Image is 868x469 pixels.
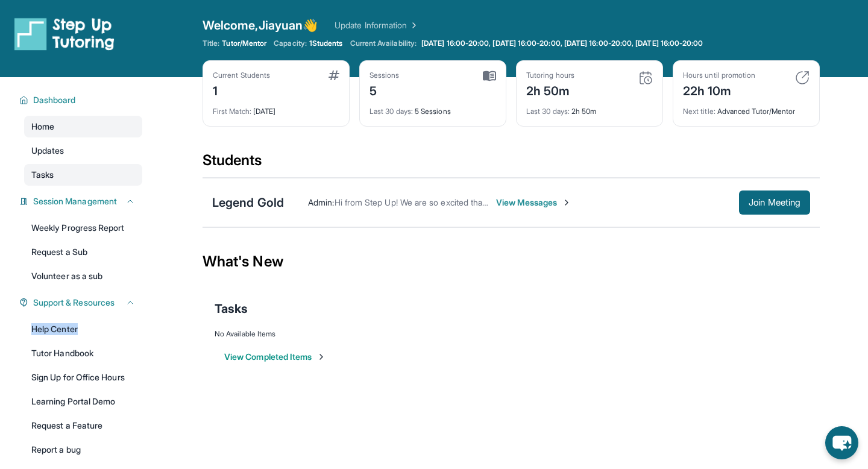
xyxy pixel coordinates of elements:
div: No Available Items [215,329,808,339]
a: Home [24,116,142,137]
a: Update Information [335,19,419,31]
button: Support & Resources [28,297,135,309]
span: Join Meeting [749,199,800,206]
div: Sessions [370,71,400,80]
div: Advanced Tutor/Mentor [683,99,810,116]
button: chat-button [825,426,858,459]
span: First Match : [213,107,251,116]
a: Learning Portal Demo [24,391,142,412]
div: 5 Sessions [370,99,496,116]
a: Updates [24,140,142,162]
a: Tasks [24,164,142,186]
button: Join Meeting [739,190,810,215]
img: card [329,71,339,80]
span: Tutor/Mentor [222,39,266,48]
span: Session Management [33,195,117,207]
div: Legend Gold [212,194,284,211]
a: Weekly Progress Report [24,217,142,239]
div: 22h 10m [683,80,755,99]
div: 2h 50m [526,99,653,116]
div: 1 [213,80,270,99]
button: Dashboard [28,94,135,106]
div: What's New [203,235,820,288]
a: Report a bug [24,439,142,461]
span: Tasks [215,300,248,317]
span: Next title : [683,107,715,116]
span: Admin : [308,197,334,207]
img: logo [14,17,115,51]
a: Sign Up for Office Hours [24,367,142,388]
span: Current Availability: [350,39,417,48]
span: Tasks [31,169,54,181]
span: Updates [31,145,64,157]
span: Dashboard [33,94,76,106]
span: 1 Students [309,39,343,48]
img: card [483,71,496,81]
a: Request a Feature [24,415,142,436]
span: Welcome, Jiayuan 👋 [203,17,318,34]
button: View Completed Items [224,351,326,363]
img: card [638,71,653,85]
a: Volunteer as a sub [24,265,142,287]
a: Request a Sub [24,241,142,263]
span: Title: [203,39,219,48]
div: [DATE] [213,99,339,116]
span: View Messages [496,197,571,209]
a: Tutor Handbook [24,342,142,364]
div: Hours until promotion [683,71,755,80]
img: Chevron-Right [562,198,571,207]
div: Students [203,151,820,177]
a: Help Center [24,318,142,340]
div: 2h 50m [526,80,574,99]
img: Chevron Right [407,19,419,31]
span: Support & Resources [33,297,115,309]
span: Capacity: [274,39,307,48]
span: Home [31,121,54,133]
span: [DATE] 16:00-20:00, [DATE] 16:00-20:00, [DATE] 16:00-20:00, [DATE] 16:00-20:00 [421,39,703,48]
div: 5 [370,80,400,99]
img: card [795,71,810,85]
div: Current Students [213,71,270,80]
div: Tutoring hours [526,71,574,80]
button: Session Management [28,195,135,207]
span: Last 30 days : [526,107,570,116]
span: Last 30 days : [370,107,413,116]
a: [DATE] 16:00-20:00, [DATE] 16:00-20:00, [DATE] 16:00-20:00, [DATE] 16:00-20:00 [419,39,705,48]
